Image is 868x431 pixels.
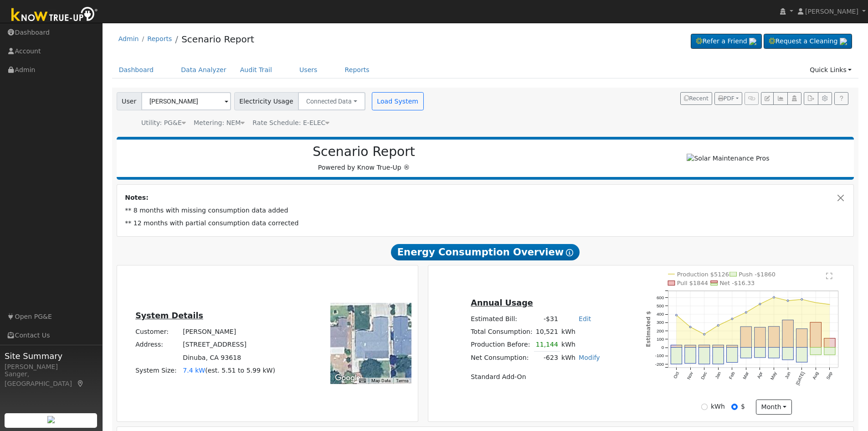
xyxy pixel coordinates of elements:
text: Mar [742,370,750,380]
td: -623 [534,351,560,364]
text: 400 [657,312,664,317]
div: Utility: PG&E [141,118,186,128]
td: Customer: [134,326,181,338]
div: Metering: NEM [194,118,245,128]
text: -100 [655,353,664,358]
text: May [770,371,778,381]
a: Help Link [834,92,848,105]
a: Open this area in Google Maps (opens a new window) [333,372,363,384]
button: Recent [680,92,712,105]
td: Net Consumption: [469,351,534,364]
i: Show Help [566,249,573,256]
a: Quick Links [803,62,858,78]
a: Audit Trail [233,62,279,78]
td: -$31 [534,312,560,325]
text: Push -$1860 [739,270,776,277]
td: ** 8 months with missing consumption data added [123,204,847,217]
rect: onclick="" [671,347,682,364]
rect: onclick="" [824,347,835,354]
td: Production Before: [469,338,534,351]
td: System Size [181,364,277,377]
circle: onclick="" [815,301,817,303]
span: est. 5.51 to 5.99 kW [208,367,273,374]
text: Sep [826,370,834,380]
td: kWh [560,338,577,351]
div: [PERSON_NAME] [5,362,98,372]
div: Powered by Know True-Up ® [121,144,607,172]
a: Map [77,380,85,387]
button: Export Interval Data [804,92,818,105]
span: Electricity Usage [234,92,298,110]
img: Google [333,372,363,384]
a: Scenario Report [181,34,254,45]
text: Estimated $ [645,311,652,347]
td: ** 12 months with partial consumption data corrected [123,217,847,230]
rect: onclick="" [713,347,724,364]
h2: Scenario Report [126,144,602,160]
text: -200 [655,361,664,366]
strong: Notes: [125,194,149,201]
text: Dec [700,371,708,380]
div: Sanger, [GEOGRAPHIC_DATA] [5,369,98,389]
text: Jan [714,371,722,379]
button: Map Data [371,378,390,384]
text: 500 [657,303,664,308]
rect: onclick="" [727,347,738,362]
td: Total Consumption: [469,325,534,338]
td: Standard Add-On [469,371,601,384]
button: Settings [818,92,832,105]
img: retrieve [749,38,756,45]
a: Modify [579,354,600,361]
u: Annual Usage [471,298,533,307]
rect: onclick="" [810,322,821,347]
a: Data Analyzer [174,62,233,78]
rect: onclick="" [755,327,765,347]
circle: onclick="" [773,296,775,298]
rect: onclick="" [699,345,710,347]
input: $ [731,404,738,410]
circle: onclick="" [718,324,719,326]
td: 10,521 [534,325,560,338]
td: kWh [560,351,577,364]
span: User [117,92,142,110]
a: Terms (opens in new tab) [396,378,409,383]
span: 7.4 kW [183,367,205,374]
circle: onclick="" [731,318,733,320]
a: Admin [118,35,139,42]
a: Edit [579,315,591,322]
a: Dashboard [112,62,161,78]
button: Load System [372,92,424,110]
text: Net -$16.33 [720,280,755,286]
rect: onclick="" [727,345,738,348]
circle: onclick="" [801,298,803,300]
rect: onclick="" [699,347,710,364]
text: 200 [657,328,664,333]
td: System Size: [134,364,181,377]
circle: onclick="" [676,314,678,316]
rect: onclick="" [740,327,751,348]
text: Production $5126 [677,270,729,277]
button: PDF [714,92,742,105]
rect: onclick="" [824,338,835,347]
circle: onclick="" [829,303,831,305]
button: Login As [787,92,801,105]
a: Reports [338,62,376,78]
text: Nov [686,371,694,380]
img: Know True-Up [7,5,103,26]
a: Users [293,62,324,78]
rect: onclick="" [810,347,821,354]
input: kWh [701,404,708,410]
td: [STREET_ADDRESS] [181,338,277,351]
td: [PERSON_NAME] [181,326,277,338]
text: 300 [657,320,664,325]
span: Site Summary [5,350,98,362]
text: Pull $1844 [677,280,708,286]
span: Energy Consumption Overview [391,244,580,260]
text: Apr [756,370,764,379]
rect: onclick="" [796,347,807,362]
button: Connected Data [298,92,365,110]
circle: onclick="" [787,300,789,301]
text: Feb [728,370,736,379]
span: ) [273,367,276,374]
td: Dinuba, CA 93618 [181,351,277,364]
